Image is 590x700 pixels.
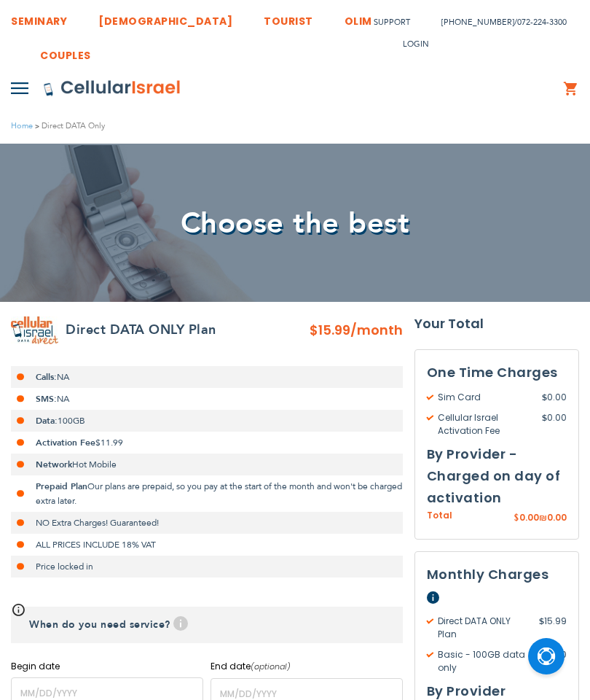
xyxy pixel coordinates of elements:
[427,615,539,641] span: Direct DATA ONLY Plan
[181,203,410,244] span: Choose the best
[11,316,58,343] img: Direct DATA Only
[427,565,549,583] span: Monthly Charges
[414,313,579,335] strong: Your Total
[539,615,567,641] span: 15.99
[66,319,216,341] h2: Direct DATA ONLY Plan
[95,437,123,448] span: $11.99
[542,411,567,437] span: 0.00
[427,443,567,509] h3: By Provider - Charged on day of activation
[11,120,33,131] a: Home
[11,4,67,31] a: SEMINARY
[36,393,57,405] strong: SMS:
[36,481,87,492] strong: Prepaid Plan
[98,4,232,31] a: [DEMOGRAPHIC_DATA]
[517,17,567,28] a: 072-224-3300
[427,391,542,404] span: Sim Card
[11,82,28,94] img: Toggle Menu
[427,362,567,384] h3: One Time Charges
[345,4,372,31] a: OLIM
[11,607,403,643] h3: When do you need service?
[36,481,402,507] span: Our plans are prepaid, so you pay at the start of the month and won't be charged extra later.
[36,415,58,427] strong: Data:
[36,437,95,448] strong: Activation Fee
[427,12,567,33] li: /
[539,512,547,525] span: ₪
[427,509,452,523] span: Total
[211,661,403,672] label: End date
[350,319,403,341] span: /month
[374,17,410,28] a: Support
[173,616,188,631] span: Help
[547,511,567,524] span: 0.00
[514,512,519,525] span: $
[11,366,403,388] li: NA
[539,615,544,628] span: $
[542,391,547,404] span: $
[11,512,403,534] li: NO Extra Charges! Guaranteed!
[542,411,547,424] span: $
[251,661,291,672] i: (optional)
[427,411,542,437] span: Cellular Israel Activation Fee
[11,534,403,556] li: ALL PRICES INCLUDE 18% VAT
[441,17,514,28] a: [PHONE_NUMBER]
[36,371,57,383] strong: Calls:
[11,556,403,577] li: Price locked in
[72,459,117,470] span: Hot Mobile
[427,648,542,674] span: Basic - 100GB data only
[11,410,403,432] li: 100GB
[403,39,429,50] span: Login
[264,4,313,31] a: TOURIST
[33,119,105,133] li: Direct DATA Only
[519,511,539,524] span: 0.00
[542,391,567,404] span: 0.00
[43,79,181,97] img: Cellular Israel Logo
[310,321,350,339] span: $15.99
[40,38,91,65] a: COUPLES
[11,388,403,410] li: NA
[427,591,439,604] span: Help
[11,661,203,672] label: Begin date
[36,459,72,470] strong: Network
